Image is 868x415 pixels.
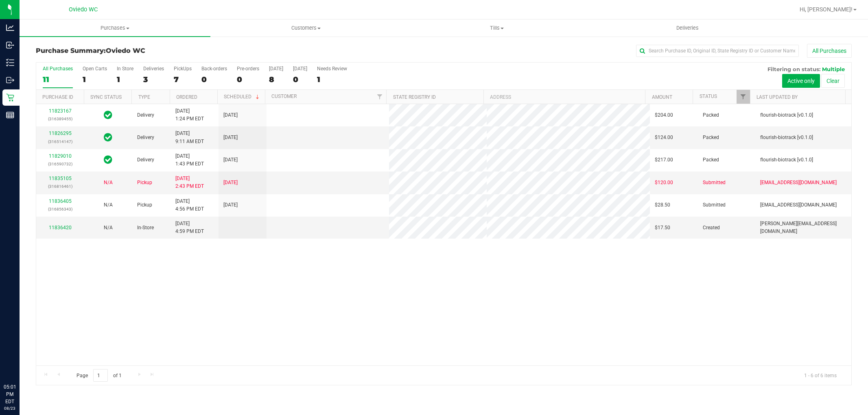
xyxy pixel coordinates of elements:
span: Not Applicable [104,180,113,185]
a: Amount [652,94,672,100]
span: Packed [703,134,719,141]
a: 11836405 [49,198,72,204]
div: 7 [174,75,192,84]
span: $204.00 [655,111,673,119]
button: Active only [782,74,820,88]
span: Multiple [822,66,845,72]
span: In Sync [104,154,112,165]
p: 05:01 PM EDT [4,383,16,405]
iframe: Resource center [8,350,33,374]
div: Deliveries [143,66,164,72]
div: 11 [43,75,73,84]
div: [DATE] [269,66,283,72]
a: Sync Status [90,94,122,100]
span: Not Applicable [104,202,113,208]
span: In Sync [104,109,112,121]
inline-svg: Reports [6,111,14,119]
span: [EMAIL_ADDRESS][DOMAIN_NAME] [760,201,837,209]
span: Submitted [703,201,726,209]
div: All Purchases [43,66,73,72]
a: Status [700,93,717,99]
button: N/A [104,179,113,187]
p: (316856343) [41,205,79,213]
inline-svg: Retail [6,93,14,102]
span: Tills [402,24,592,32]
span: In-Store [137,224,154,232]
div: 0 [237,75,259,84]
span: Filtering on status: [767,66,820,72]
a: Filter [737,90,750,104]
span: flourish-biotrack [v0.1.0] [760,111,813,119]
span: Pickup [137,201,152,209]
span: In Sync [104,132,112,143]
div: 0 [293,75,307,84]
p: (316514147) [41,138,79,146]
p: 08/23 [4,405,16,411]
div: In Store [117,66,133,72]
p: (316389455) [41,115,79,123]
div: 1 [117,75,133,84]
h3: Purchase Summary: [36,47,308,54]
inline-svg: Inbound [6,41,14,49]
span: [PERSON_NAME][EMAIL_ADDRESS][DOMAIN_NAME] [760,220,846,235]
span: $124.00 [655,134,673,141]
span: [DATE] [223,179,238,187]
div: 1 [317,75,347,84]
span: Packed [703,111,719,119]
a: State Registry ID [393,94,436,100]
div: 3 [143,75,164,84]
span: Deliveries [665,24,710,32]
span: $217.00 [655,156,673,164]
span: Purchases [20,24,210,32]
button: Clear [821,74,845,88]
span: Delivery [137,134,154,141]
a: Purchase ID [42,94,73,100]
a: Filter [373,90,386,104]
span: Customers [211,24,401,32]
a: Purchases [20,20,210,37]
span: Page of 1 [70,369,128,382]
span: 1 - 6 of 6 items [798,369,843,381]
span: Delivery [137,156,154,164]
a: Last Updated By [756,94,798,100]
span: Created [703,224,720,232]
button: All Purchases [807,44,852,58]
span: [DATE] 4:59 PM EDT [175,220,204,235]
span: [DATE] [223,201,238,209]
a: 11835105 [49,176,72,181]
inline-svg: Outbound [6,76,14,84]
a: Scheduled [224,94,261,100]
span: [DATE] 9:11 AM EDT [175,130,204,145]
span: Not Applicable [104,225,113,230]
a: 11836420 [49,225,72,230]
span: Oviedo WC [106,47,145,54]
a: Type [138,94,150,100]
span: [DATE] [223,156,238,164]
span: [DATE] 1:43 PM EDT [175,152,204,168]
div: Needs Review [317,66,347,72]
span: [DATE] 2:43 PM EDT [175,175,204,190]
span: $28.50 [655,201,670,209]
span: [EMAIL_ADDRESS][DOMAIN_NAME] [760,179,837,187]
span: Pickup [137,179,152,187]
span: flourish-biotrack [v0.1.0] [760,134,813,141]
a: Tills [401,20,592,37]
div: Back-orders [201,66,227,72]
a: Customers [210,20,401,37]
a: Customer [271,93,297,99]
inline-svg: Inventory [6,59,14,67]
button: N/A [104,224,113,232]
div: PickUps [174,66,192,72]
div: [DATE] [293,66,307,72]
input: Search Purchase ID, Original ID, State Registry ID or Customer Name... [636,45,799,57]
a: 11823167 [49,108,72,114]
button: N/A [104,201,113,209]
a: 11829010 [49,153,72,159]
a: 11826295 [49,130,72,136]
span: Hi, [PERSON_NAME]! [800,6,853,13]
span: $120.00 [655,179,673,187]
span: [DATE] [223,134,238,141]
span: flourish-biotrack [v0.1.0] [760,156,813,164]
a: Ordered [176,94,197,100]
span: Packed [703,156,719,164]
